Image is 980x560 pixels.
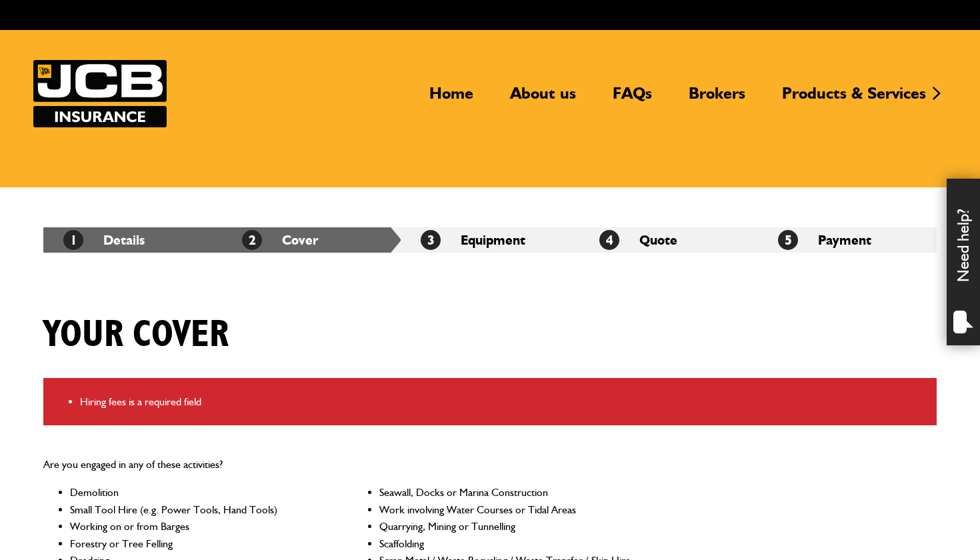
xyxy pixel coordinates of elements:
div: Need help? [947,179,980,345]
li: Small Tool Hire (e.g. Power Tools, Hand Tools) [70,501,323,519]
li: Seawall, Docks or Marina Construction [379,484,632,501]
img: JCB Insurance Services logo [33,60,167,127]
li: Quote [579,227,758,253]
span: 5 [778,230,798,250]
a: JCB Insurance Services [33,60,167,127]
li: Demolition [70,484,323,501]
li: Cover [222,227,401,253]
span: 2 [242,230,262,250]
li: Payment [758,227,937,253]
p: Are you engaged in any of these activities? [43,456,632,473]
li: Equipment [401,227,579,253]
span: 1 [63,230,83,250]
li: Forestry or Tree Felling [70,535,323,553]
a: FAQs [603,83,662,114]
h1: Your cover [43,313,229,357]
li: Quarrying, Mining or Tunnelling [379,518,632,535]
li: Work involving Water Courses or Tidal Areas [379,501,632,519]
li: Scaffolding [379,535,632,553]
span: 4 [599,230,619,250]
a: Brokers [679,83,755,114]
a: Home [419,83,483,114]
span: 3 [421,230,441,250]
a: Products & Services [772,83,936,114]
a: About us [500,83,586,114]
li: Hiring fees is a required field [80,393,927,411]
li: Working on or from Barges [70,518,323,535]
a: 1Details [63,232,145,248]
